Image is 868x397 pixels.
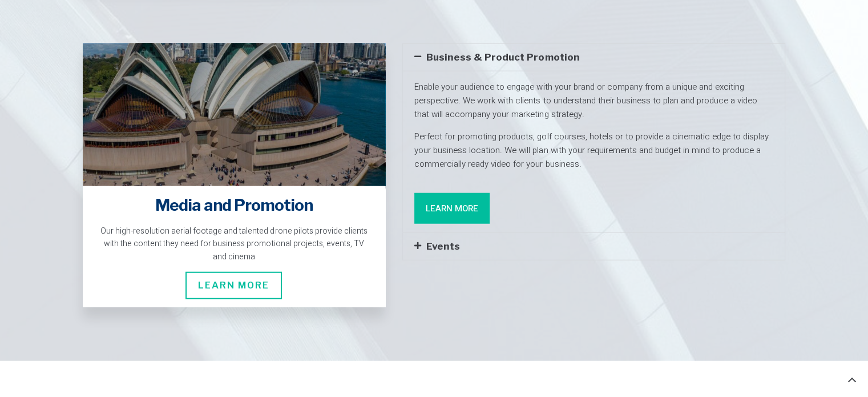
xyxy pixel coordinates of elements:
a: Learn More [414,193,490,224]
div: Business & Product Promotion [403,71,785,232]
div: Business & Product Promotion [403,44,785,71]
a: Media and Promotion Our high-resolution aerial footage and talented drone pilots provide clients ... [83,43,386,307]
div: Events [403,233,785,260]
h4: Media and Promotion [99,194,370,216]
p: Enable your audience to engage with your brand or company from a unique and exciting perspective.... [414,80,773,121]
span: Learn More [185,272,282,299]
a: Business & Product Promotion [426,51,579,63]
a: Events [426,240,460,252]
div: Our high-resolution aerial footage and talented drone pilots provide clients with the content the... [99,225,370,263]
p: Perfect for promoting products, golf courses, hotels or to provide a cinematic edge to display yo... [414,130,773,171]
